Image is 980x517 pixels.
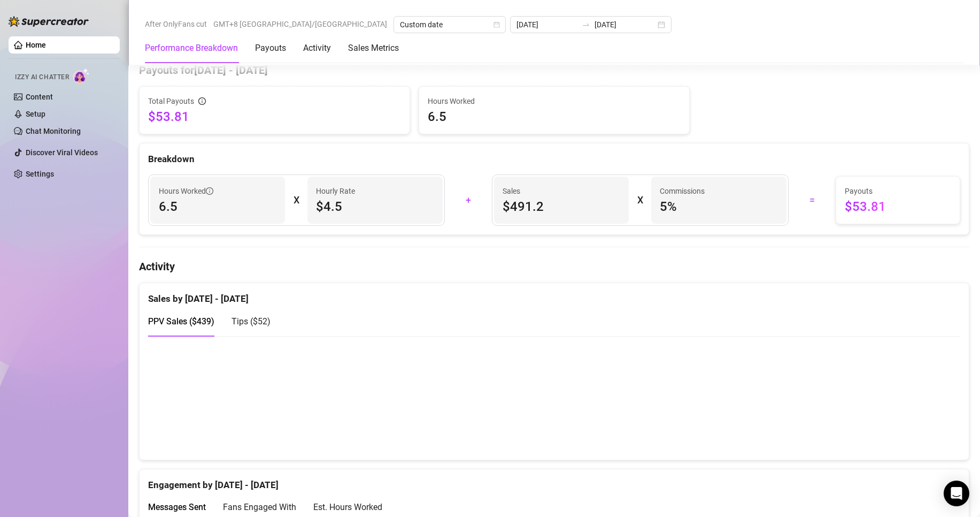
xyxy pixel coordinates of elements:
img: logo-BBDzfeDw.svg [9,16,89,27]
span: Tips ( $52 ) [232,316,271,326]
div: Sales by [DATE] - [DATE] [148,283,960,306]
article: Commissions [660,185,705,197]
a: Discover Viral Videos [26,148,98,157]
span: Izzy AI Chatter [15,72,69,82]
span: 6.5 [428,108,681,125]
img: AI Chatter [73,68,90,83]
article: Hourly Rate [316,185,355,197]
span: info-circle [198,97,206,105]
span: Hours Worked [159,185,213,197]
span: GMT+8 [GEOGRAPHIC_DATA]/[GEOGRAPHIC_DATA] [213,16,387,32]
input: End date [595,19,655,31]
h4: Activity [139,259,969,274]
a: Content [26,93,53,101]
span: swap-right [582,20,590,29]
div: Sales Metrics [348,42,399,55]
input: Start date [516,19,577,31]
div: Est. Hours Worked [313,500,382,514]
span: Payouts [845,185,951,197]
h4: Payouts for [DATE] - [DATE] [139,63,969,78]
span: info-circle [206,187,213,195]
div: Breakdown [148,152,960,166]
div: Engagement by [DATE] - [DATE] [148,469,960,492]
span: PPV Sales ( $439 ) [148,316,214,326]
a: Setup [26,110,45,118]
span: Total Payouts [148,95,194,107]
span: Messages Sent [148,502,206,512]
a: Home [26,41,46,49]
div: Open Intercom Messenger [944,481,969,506]
span: After OnlyFans cut [145,16,207,32]
span: 5 % [660,198,777,215]
div: X [294,192,299,209]
span: $491.2 [503,198,620,215]
div: = [795,192,829,209]
span: Hours Worked [428,95,681,107]
span: calendar [493,21,500,28]
div: + [451,192,485,209]
div: Payouts [255,42,286,55]
span: $53.81 [845,198,951,215]
div: Performance Breakdown [145,42,238,55]
a: Settings [26,170,54,178]
span: Fans Engaged With [223,502,296,512]
span: to [582,20,590,29]
span: 6.5 [159,198,276,215]
a: Chat Monitoring [26,127,81,135]
div: X [637,192,643,209]
span: Custom date [400,17,499,33]
span: $53.81 [148,108,401,125]
div: Activity [303,42,331,55]
span: $4.5 [316,198,434,215]
span: Sales [503,185,620,197]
